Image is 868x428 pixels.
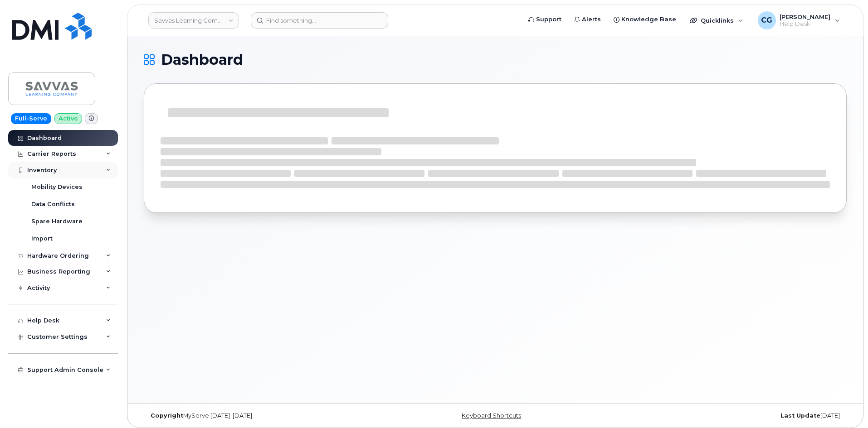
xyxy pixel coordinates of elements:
[144,412,378,419] div: MyServe [DATE]–[DATE]
[161,53,243,67] span: Dashboard
[462,412,521,419] a: Keyboard Shortcuts
[829,389,861,421] iframe: Messenger Launcher
[151,412,183,419] strong: Copyright
[780,412,820,419] strong: Last Update
[612,412,847,419] div: [DATE]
